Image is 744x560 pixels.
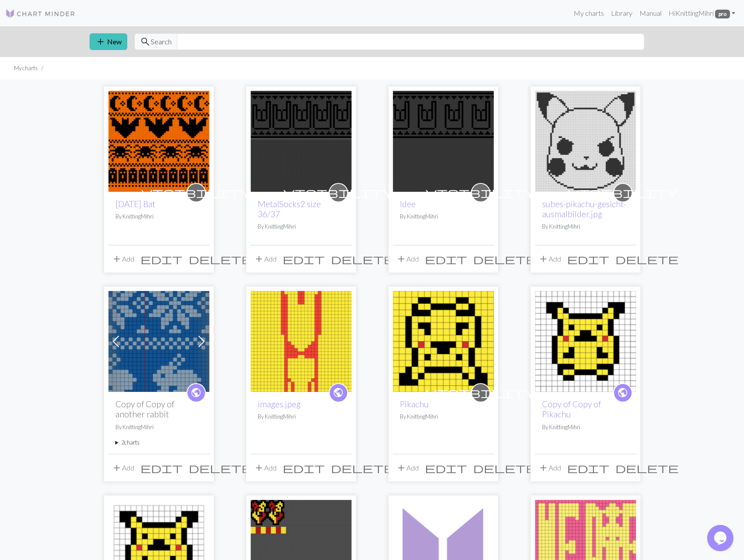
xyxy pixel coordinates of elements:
i: Edit [140,254,183,264]
button: Delete [612,251,682,267]
p: By KnittingMihri [400,212,487,221]
a: Pikachu [108,545,209,553]
i: private [141,184,251,201]
button: Edit [422,459,470,476]
span: visibility [426,386,536,399]
button: Add [251,459,280,476]
a: Library [607,4,636,22]
span: search [140,36,151,48]
a: HiKnittingMihri pro [665,4,739,22]
span: delete [473,462,536,474]
h2: Copy of Copy of another rabbit [115,399,202,419]
p: By KnittingMihri [258,413,345,421]
span: edit [283,462,325,474]
a: wonder-day-one-piece-11.jpg [393,545,494,553]
a: Halloween Bat [108,136,209,144]
button: Edit [280,459,328,476]
p: By KnittingMihri [400,413,487,421]
span: Search [151,36,172,47]
span: edit [567,462,609,474]
i: Edit [567,254,609,264]
span: edit [425,253,467,265]
span: edit [567,253,609,265]
img: Logo [5,8,75,19]
span: add [396,462,406,474]
a: images.jpeg [258,399,301,409]
a: [DATE] Bat [115,199,155,209]
img: Halloween Bat [108,91,209,192]
a: Pikachu [393,336,494,345]
p: By KnittingMihri [115,212,202,221]
span: pro [715,10,730,18]
span: delete [189,462,252,474]
a: MetalSocks2 [251,136,352,144]
li: My charts [14,64,38,72]
a: subes-pikachu-gesicht-ausmalbilder.jpg [535,136,636,144]
a: Copy of Copy of Pikachu [542,399,601,419]
a: Harry Potter Socks [251,545,352,553]
span: public [333,386,344,399]
span: visibility [426,186,536,199]
i: Edit [425,254,467,264]
span: public [617,386,628,399]
span: visibility [141,186,251,199]
i: Edit [283,254,325,264]
i: public [190,384,201,402]
i: private [284,184,393,201]
button: Edit [422,251,470,267]
button: Delete [328,251,397,267]
span: visibility [568,186,678,199]
i: Edit [567,463,609,473]
a: public [329,383,348,402]
button: Add [535,459,564,476]
span: add [254,462,264,474]
button: Edit [564,251,612,267]
i: private [426,384,536,402]
span: delete [473,253,536,265]
span: add [111,253,122,265]
i: public [333,384,344,402]
i: private [568,184,678,201]
p: By KnittingMihri [542,423,629,431]
a: My charts [570,4,607,22]
button: Edit [280,251,328,267]
p: By KnittingMihri [542,223,629,231]
summary: 2charts [115,438,202,447]
img: images.jpeg [251,291,352,392]
button: Add [535,251,564,267]
a: another rabbit [108,336,209,345]
button: Add [108,251,137,267]
p: By KnittingMihri [258,223,345,231]
span: add [111,462,122,474]
i: Edit [283,463,325,473]
a: Idee [393,136,494,144]
i: private [426,184,536,201]
span: edit [425,462,467,474]
span: public [190,386,201,399]
span: edit [140,462,183,474]
a: Idee [400,199,416,209]
button: Delete [186,459,255,476]
a: One-Piece-Font-Family-Free-Download2.jpg [535,545,636,553]
button: Add [393,251,422,267]
a: public [187,383,206,402]
span: delete [331,253,394,265]
i: public [617,384,628,402]
a: Pikachu [535,336,636,345]
a: MetalSocks2 size 36/37 [258,199,321,219]
span: delete [331,462,394,474]
button: Add [108,459,137,476]
button: Add [251,251,280,267]
a: Manual [636,4,665,22]
button: Delete [612,459,682,476]
button: Delete [186,251,255,267]
button: Edit [137,251,186,267]
span: delete [615,253,679,265]
button: Delete [470,459,539,476]
button: Delete [328,459,397,476]
span: edit [140,253,183,265]
span: visibility [284,186,393,199]
i: Edit [140,463,183,473]
a: subes-pikachu-gesicht-ausmalbilder.jpg [542,199,626,219]
a: images.jpeg [251,336,352,345]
